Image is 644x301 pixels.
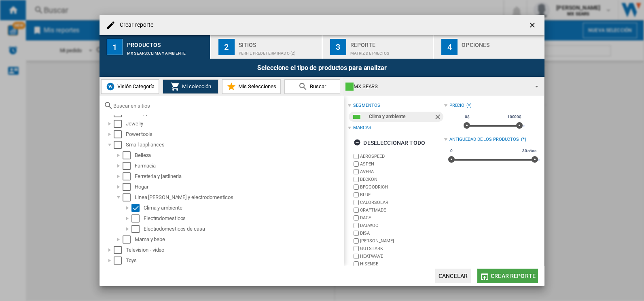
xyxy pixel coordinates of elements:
md-checkbox: Select [123,162,135,170]
span: Buscar [308,83,326,89]
div: 4 [441,39,458,55]
div: Clima y ambiente [144,204,343,212]
div: Farmacia [135,162,343,170]
div: Marcas [353,125,371,131]
div: MX SEARS [345,81,528,92]
span: Crear reporte [491,273,536,279]
md-checkbox: Select [131,204,144,212]
span: 30 años [521,148,538,154]
input: brand.name [354,231,359,236]
md-checkbox: Select [114,141,126,149]
label: AEROSPEED [360,153,444,159]
div: Antigüedad de los productos [449,136,519,143]
div: Toys [126,256,343,265]
div: Reporte [350,38,430,47]
div: Electrodomesticos de casa [144,225,343,233]
button: Deseleccionar todo [351,136,428,150]
h4: Crear reporte [116,21,153,29]
input: brand.name [354,192,359,197]
span: Mi colección [180,83,211,89]
input: brand.name [354,223,359,228]
label: HEATWAVE [360,253,444,259]
span: Mis Selecciones [236,83,276,89]
label: ASPEN [360,161,444,167]
md-checkbox: Select [123,151,135,159]
button: 3 Reporte Matriz de precios [323,35,434,59]
label: DISA [360,230,444,236]
label: AVERA [360,169,444,175]
div: Hogar [135,183,343,191]
div: Productos [127,38,207,47]
div: Deseleccionar todo [354,136,425,150]
div: Seleccione el tipo de productos para analizar [100,59,544,77]
span: Visión Categoría [115,83,155,89]
md-checkbox: Select [131,214,144,223]
div: 1 [107,39,123,55]
input: brand.name [354,200,359,205]
label: GUTSTARK [360,246,444,252]
div: Clima y ambiente [369,112,433,122]
input: brand.name [354,238,359,244]
input: brand.name [354,208,359,213]
md-checkbox: Select [123,235,135,244]
img: wiser-icon-blue.png [106,82,115,91]
button: Crear reporte [477,269,538,283]
div: Opciones [462,38,541,47]
div: Perfil predeterminado (2) [239,47,318,55]
button: Mi colección [163,79,218,94]
ng-md-icon: Quitar [434,113,443,123]
md-checkbox: Select [123,193,135,201]
button: 2 Sitios Perfil predeterminado (2) [211,35,322,59]
div: Ferreteria y jardineria [135,172,343,180]
button: Buscar [284,79,340,94]
label: DACE [360,215,444,221]
label: BFGOODRICH [360,184,444,190]
div: Linea [PERSON_NAME] y electrodomesticos [135,193,343,201]
input: brand.name [354,184,359,190]
span: 10000$ [506,114,523,120]
label: BLUE [360,192,444,198]
input: brand.name [354,215,359,220]
input: brand.name [354,161,359,167]
div: Power tools [126,130,343,138]
div: Jewelry [126,120,343,128]
button: 4 Opciones [434,35,544,59]
button: 1 Productos MX SEARS:Clima y ambiente [100,35,211,59]
button: Mis Selecciones [222,79,281,94]
md-checkbox: Select [123,172,135,180]
ng-md-icon: getI18NText('BUTTONS.CLOSE_DIALOG') [528,21,538,31]
md-checkbox: Select [123,183,135,191]
md-checkbox: Select [114,130,126,138]
div: Matriz de precios [350,47,430,55]
label: DAEWOO [360,223,444,229]
input: brand.name [354,246,359,251]
div: Precio [449,102,464,109]
input: brand.name [354,254,359,259]
span: 0$ [464,114,471,120]
div: Sitios [239,38,318,47]
input: brand.name [354,177,359,182]
div: Belleza [135,151,343,159]
div: Mama y bebe [135,235,343,244]
button: Cancelar [435,269,471,283]
div: Television - video [126,246,343,254]
button: getI18NText('BUTTONS.CLOSE_DIALOG') [525,17,541,33]
div: 2 [218,39,235,55]
div: 3 [330,39,346,55]
div: MX SEARS:Clima y ambiente [127,47,207,55]
label: [PERSON_NAME] [360,238,444,244]
label: CRAFTMADE [360,207,444,213]
md-checkbox: Select [131,225,144,233]
label: BECKON [360,176,444,182]
label: CALORSOLAR [360,199,444,206]
md-checkbox: Select [114,246,126,254]
md-checkbox: Select [114,120,126,128]
div: Electrodomesticos [144,214,343,223]
input: brand.name [354,154,359,159]
div: segmentos [353,102,380,109]
input: Buscar en sitios [113,103,340,109]
input: brand.name [354,261,359,267]
span: 0 [449,148,454,154]
div: Small appliances [126,141,343,149]
button: Visión Categoría [101,79,159,94]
